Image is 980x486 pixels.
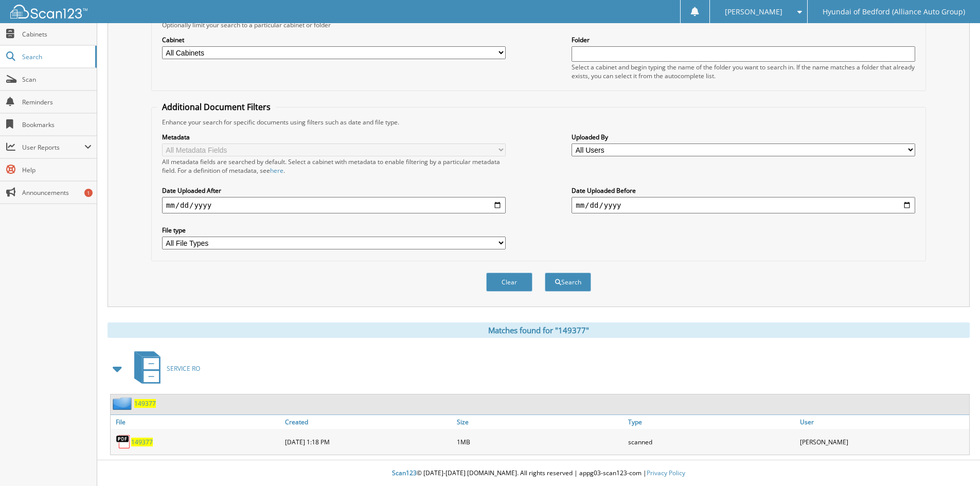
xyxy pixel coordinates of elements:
[725,9,782,15] span: [PERSON_NAME]
[113,397,134,410] img: folder2.png
[22,120,92,129] span: Bookmarks
[22,52,90,61] span: Search
[157,118,920,127] div: Enhance your search for specific documents using filters such as date and file type.
[157,101,276,113] legend: Additional Document Filters
[162,35,506,44] label: Cabinet
[486,273,532,292] button: Clear
[392,469,417,477] span: Scan123
[162,197,506,213] input: start
[111,415,282,429] a: File
[157,21,920,29] div: Optionally limit your search to a particular cabinet or folder
[162,226,506,235] label: File type
[84,189,93,197] div: 1
[131,438,153,446] a: 149377
[162,133,506,141] label: Metadata
[108,322,970,338] div: Matches found for "149377"
[454,415,626,429] a: Size
[454,431,626,452] div: 1MB
[162,186,506,195] label: Date Uploaded After
[167,364,200,373] span: SERVICE RO
[797,415,969,429] a: User
[22,30,92,39] span: Cabinets
[545,273,591,292] button: Search
[116,434,131,449] img: PDF.png
[22,143,84,152] span: User Reports
[797,431,969,452] div: [PERSON_NAME]
[626,431,797,452] div: scanned
[572,197,915,213] input: end
[128,348,200,389] a: SERVICE RO
[282,431,454,452] div: [DATE] 1:18 PM
[823,9,965,15] span: Hyundai of Bedford (Alliance Auto Group)
[572,63,915,80] div: Select a cabinet and begin typing the name of the folder you want to search in. If the name match...
[282,415,454,429] a: Created
[97,461,980,486] div: © [DATE]-[DATE] [DOMAIN_NAME]. All rights reserved | appg03-scan123-com |
[626,415,797,429] a: Type
[270,166,283,175] a: here
[162,157,506,175] div: All metadata fields are searched by default. Select a cabinet with metadata to enable filtering b...
[572,35,915,44] label: Folder
[572,186,915,195] label: Date Uploaded Before
[22,188,92,197] span: Announcements
[22,75,92,84] span: Scan
[929,437,980,486] iframe: Chat Widget
[22,98,92,106] span: Reminders
[647,469,685,477] a: Privacy Policy
[572,133,915,141] label: Uploaded By
[10,5,87,19] img: scan123-logo-white.svg
[134,399,156,408] a: 149377
[22,166,92,174] span: Help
